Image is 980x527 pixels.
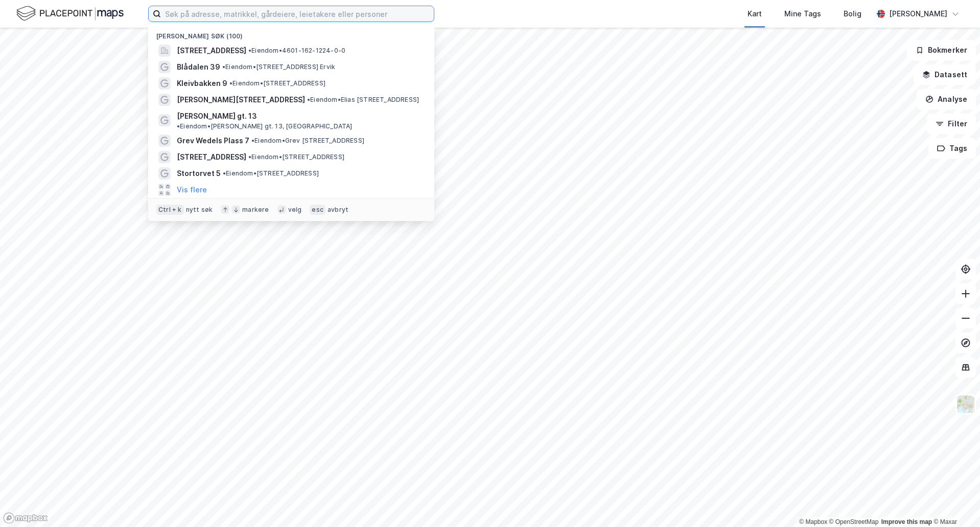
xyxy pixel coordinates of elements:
[223,169,226,177] span: •
[177,135,249,147] span: Grev Wedels Plass 7
[889,8,947,20] div: [PERSON_NAME]
[307,96,419,104] span: Eiendom • Elias [STREET_ADDRESS]
[929,478,980,527] div: Kontrollprogram for chat
[16,5,124,23] img: logo.f888ab2527a4732fd821a326f86c7f29.svg
[784,8,821,20] div: Mine Tags
[929,478,980,527] iframe: Chat Widget
[310,205,325,215] div: esc
[177,122,180,130] span: •
[148,24,434,42] div: [PERSON_NAME] søk (100)
[177,45,246,57] span: [STREET_ADDRESS]
[177,184,207,196] button: Vis flere
[177,151,246,163] span: [STREET_ADDRESS]
[914,64,976,85] button: Datasett
[799,518,827,525] a: Mapbox
[229,79,325,87] span: Eiendom • [STREET_ADDRESS]
[248,153,344,161] span: Eiendom • [STREET_ADDRESS]
[242,206,269,214] div: markere
[156,205,184,215] div: Ctrl + k
[748,8,762,20] div: Kart
[251,137,254,144] span: •
[177,94,305,106] span: [PERSON_NAME][STREET_ADDRESS]
[222,63,335,71] span: Eiendom • [STREET_ADDRESS] Ervik
[222,63,225,71] span: •
[248,47,251,54] span: •
[928,138,976,159] button: Tags
[829,518,879,525] a: OpenStreetMap
[288,206,302,214] div: velg
[177,122,353,130] span: Eiendom • [PERSON_NAME] gt. 13, [GEOGRAPHIC_DATA]
[186,206,213,214] div: nytt søk
[229,79,232,87] span: •
[251,137,364,145] span: Eiendom • Grev [STREET_ADDRESS]
[223,169,319,178] span: Eiendom • [STREET_ADDRESS]
[248,153,251,161] span: •
[927,114,976,134] button: Filter
[881,518,932,525] a: Improve this map
[177,167,221,180] span: Stortorvet 5
[161,6,434,21] input: Søk på adresse, matrikkel, gårdeiere, leietakere eller personer
[177,77,227,90] span: Kleivbakken 9
[177,61,220,73] span: Blådalen 39
[917,89,976,109] button: Analyse
[844,8,861,20] div: Bolig
[177,110,257,122] span: [PERSON_NAME] gt. 13
[328,206,348,214] div: avbryt
[907,40,976,60] button: Bokmerker
[307,96,310,103] span: •
[248,47,345,55] span: Eiendom • 4601-162-1224-0-0
[3,512,48,524] a: Mapbox homepage
[956,394,975,414] img: Z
